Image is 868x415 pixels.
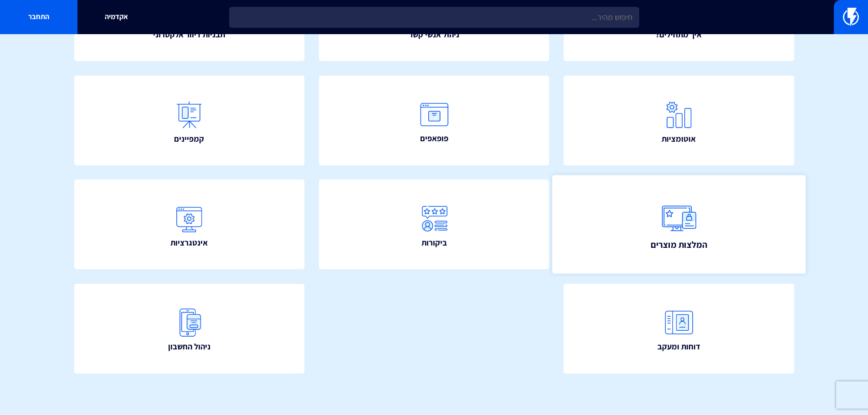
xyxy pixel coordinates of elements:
a: אינטגרציות [74,179,305,269]
input: חיפוש מהיר... [229,7,639,28]
a: דוחות ומעקב [564,284,794,374]
a: אוטומציות [564,76,794,165]
span: ביקורות [421,237,447,249]
a: המלצות מוצרים [552,175,806,274]
a: פופאפים [319,76,550,165]
span: תבניות דיוור אלקטרוני [153,29,225,41]
a: ניהול החשבון [74,284,305,374]
a: ביקורות [319,179,550,269]
span: ניהול אנשי קשר [409,29,459,41]
span: אינטגרציות [170,237,208,249]
span: ניהול החשבון [168,341,211,353]
span: דוחות ומעקב [657,341,700,353]
span: איך מתחילים? [656,29,702,41]
span: פופאפים [420,133,448,144]
span: המלצות מוצרים [651,238,707,251]
a: קמפיינים [74,76,305,165]
span: קמפיינים [174,133,204,145]
span: אוטומציות [662,133,696,145]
